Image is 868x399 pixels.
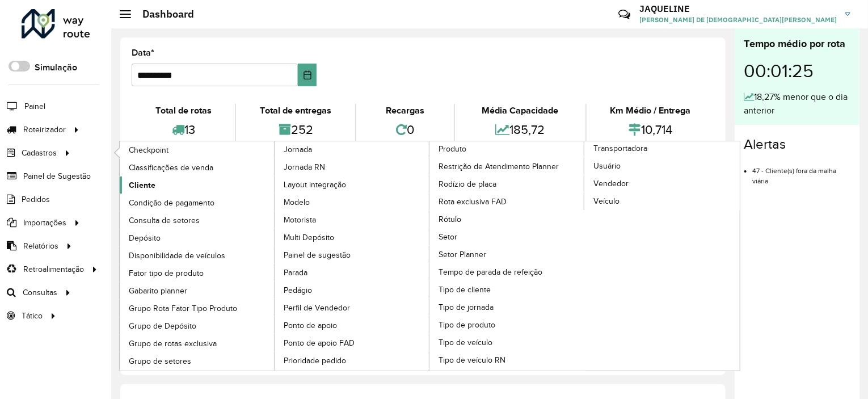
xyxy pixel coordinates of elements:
span: [PERSON_NAME] DE [DEMOGRAPHIC_DATA][PERSON_NAME] [639,15,837,25]
span: Rótulo [439,213,461,225]
div: 0 [359,117,451,142]
span: Relatórios [23,240,58,252]
div: Média Capacidade [458,104,582,117]
span: Produto [439,143,466,155]
a: Tipo de veículo RN [429,351,585,368]
a: Parada [275,264,430,281]
span: Perfil de Vendedor [284,302,350,314]
span: Transportadora [593,142,647,154]
a: Tempo de parada de refeição [429,263,585,280]
span: Pedágio [284,284,312,296]
a: Grupo Rota Fator Tipo Produto [120,300,275,317]
div: 252 [239,117,352,142]
h2: Dashboard [131,8,194,20]
div: Km Médio / Entrega [589,104,711,117]
span: Veículo [593,195,620,207]
div: 00:01:25 [744,52,850,90]
span: Checkpoint [129,144,168,156]
span: Pedidos [22,194,50,205]
h3: JAQUELINE [639,3,837,14]
span: Cliente [129,179,155,191]
a: Cliente [120,177,275,194]
span: Painel [24,100,45,112]
a: Setor [429,228,585,245]
li: 47 - Cliente(s) fora da malha viária [752,157,850,186]
span: Cadastros [22,147,57,159]
div: Total de entregas [239,104,352,117]
span: Fator tipo de produto [129,267,204,279]
span: Rota exclusiva FAD [439,196,507,208]
a: Disponibilidade de veículos [120,247,275,264]
span: Consultas [23,287,57,299]
span: Disponibilidade de veículos [129,250,225,262]
span: Setor [439,231,457,243]
h4: Alertas [744,136,850,153]
span: Usuário [593,160,621,172]
a: Rodízio de placa [429,175,585,192]
span: Jornada [284,144,312,156]
a: Transportadora [429,141,740,371]
a: Layout integração [275,176,430,193]
a: Jornada [120,141,430,371]
span: Classificações de venda [129,162,213,174]
span: Grupo de rotas exclusiva [129,338,217,350]
span: Depósito [129,232,161,244]
div: 13 [134,117,232,142]
a: Fator tipo de produto [120,264,275,282]
a: Gabarito planner [120,282,275,299]
a: Tipo de produto [429,316,585,333]
a: Tipo de veículo [429,334,585,351]
span: Painel de sugestão [284,249,351,261]
a: Produto [275,141,585,371]
span: Rodízio de placa [439,178,496,190]
span: Ponto de apoio [284,320,337,331]
span: Parada [284,267,307,279]
a: Motorista [275,211,430,228]
div: 10,714 [589,117,711,142]
span: Motorista [284,214,316,226]
a: Consulta de setores [120,212,275,229]
label: Data [132,46,154,60]
span: Multi Depósito [284,232,334,243]
a: Depósito [120,229,275,246]
a: Checkpoint [120,141,275,158]
span: Setor Planner [439,249,486,261]
a: Prioridade pedido [275,352,430,369]
span: Tipo de cliente [439,284,491,296]
div: Recargas [359,104,451,117]
span: Tático [22,310,43,322]
span: Condição de pagamento [129,197,214,209]
span: Tipo de produto [439,319,495,331]
span: Grupo de setores [129,355,191,367]
a: Classificações de venda [120,159,275,176]
a: Pedágio [275,282,430,299]
button: Choose Date [298,64,317,86]
a: Multi Depósito [275,229,430,246]
a: Ponto de apoio FAD [275,334,430,351]
span: Layout integração [284,179,346,191]
a: Modelo [275,194,430,211]
span: Jornada RN [284,161,325,173]
div: 185,72 [458,117,582,142]
a: Grupo de rotas exclusiva [120,335,275,352]
a: Veículo [584,192,740,209]
a: Rota exclusiva FAD [429,193,585,210]
a: Vendedor [584,175,740,192]
span: Gabarito planner [129,285,187,297]
span: Tipo de jornada [439,301,494,313]
span: Grupo de Depósito [129,320,196,332]
a: Tipo de cliente [429,281,585,298]
span: Consulta de setores [129,215,200,226]
a: Grupo de Depósito [120,317,275,334]
span: Tempo de parada de refeição [439,266,542,278]
a: Grupo de setores [120,352,275,369]
span: Vendedor [593,178,629,190]
a: Restrição de Atendimento Planner [429,158,585,175]
a: Painel de sugestão [275,246,430,263]
div: Total de rotas [134,104,232,117]
a: Rótulo [429,211,585,228]
a: Tipo de jornada [429,299,585,316]
span: Grupo Rota Fator Tipo Produto [129,303,237,314]
span: Retroalimentação [23,263,84,275]
a: Setor Planner [429,246,585,263]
